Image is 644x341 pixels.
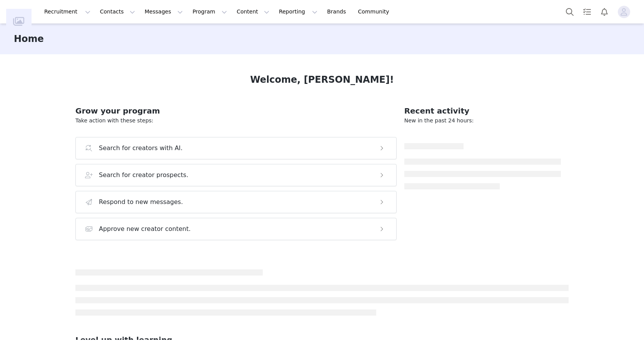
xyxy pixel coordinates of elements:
[75,105,397,117] h2: Grow your program
[14,32,44,46] h3: Home
[322,3,353,20] a: Brands
[99,224,191,234] h3: Approve new creator content.
[75,137,397,159] button: Search for creators with AI.
[561,3,578,20] button: Search
[99,170,189,180] h3: Search for creator prospects.
[596,3,613,20] button: Notifications
[232,3,274,20] button: Content
[75,191,397,213] button: Respond to new messages.
[250,73,394,87] h1: Welcome, [PERSON_NAME]!
[75,117,397,125] p: Take action with these steps:
[140,3,187,20] button: Messages
[354,3,397,20] a: Community
[188,3,232,20] button: Program
[620,6,627,18] div: avatar
[613,6,638,18] button: Profile
[75,218,397,240] button: Approve new creator content.
[99,197,183,207] h3: Respond to new messages.
[404,117,561,125] p: New in the past 24 hours:
[95,3,140,20] button: Contacts
[404,105,561,117] h2: Recent activity
[99,144,183,153] h3: Search for creators with AI.
[274,3,322,20] button: Reporting
[40,3,95,20] button: Recruitment
[579,3,596,20] a: Tasks
[75,164,397,186] button: Search for creator prospects.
